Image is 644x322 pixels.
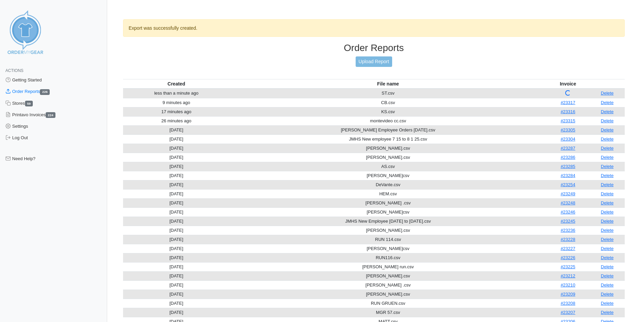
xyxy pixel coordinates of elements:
a: #23208 [560,301,575,306]
td: [PERSON_NAME]csv [230,244,546,253]
a: #23286 [560,155,575,160]
a: Delete [601,182,614,187]
td: [DATE] [123,180,230,189]
td: 26 minutes ago [123,116,230,125]
td: [DATE] [123,299,230,308]
td: [DATE] [123,308,230,317]
span: 226 [40,89,50,95]
td: [PERSON_NAME]csv [230,171,546,180]
a: Delete [601,228,614,233]
a: #23236 [560,228,575,233]
a: Upload Report [356,56,392,67]
td: [PERSON_NAME].csv [230,226,546,235]
a: Delete [601,273,614,278]
a: #23245 [560,219,575,224]
td: [DATE] [123,134,230,144]
td: [DATE] [123,244,230,253]
td: [PERSON_NAME] .csv [230,280,546,290]
td: RUN 114.csv [230,235,546,244]
a: Delete [601,301,614,306]
td: HEM.csv [230,189,546,198]
td: montevideo cc.csv [230,116,546,125]
td: JMHS New employee 7 15 to 8 1 25.csv [230,134,546,144]
a: #23228 [560,237,575,242]
a: Delete [601,292,614,297]
a: #23248 [560,200,575,205]
td: [DATE] [123,125,230,134]
td: [DATE] [123,253,230,262]
td: JMHS New Employee [DATE] to [DATE].csv [230,217,546,226]
div: Export was successfully created. [123,19,625,37]
a: Delete [601,173,614,178]
td: 17 minutes ago [123,107,230,116]
td: [DATE] [123,280,230,290]
td: [DATE] [123,162,230,171]
a: #23207 [560,310,575,315]
a: #23227 [560,246,575,251]
td: less than a minute ago [123,89,230,98]
td: [DATE] [123,290,230,299]
a: Delete [601,237,614,242]
a: #23249 [560,191,575,196]
td: RUN116.csv [230,253,546,262]
th: Created [123,79,230,89]
a: #23246 [560,209,575,215]
a: Delete [601,219,614,224]
a: Delete [601,200,614,205]
td: [DATE] [123,217,230,226]
a: Delete [601,127,614,132]
a: Delete [601,282,614,288]
td: [PERSON_NAME] Employee Orders [DATE].csv [230,125,546,134]
th: File name [230,79,546,89]
a: #23316 [560,109,575,114]
td: [PERSON_NAME] run.csv [230,262,546,271]
a: #23305 [560,127,575,132]
a: Delete [601,191,614,196]
td: [DATE] [123,271,230,280]
td: [DATE] [123,171,230,180]
a: #23287 [560,146,575,151]
td: [PERSON_NAME].csv [230,271,546,280]
a: Delete [601,109,614,114]
td: [DATE] [123,226,230,235]
a: Delete [601,264,614,269]
td: [DATE] [123,144,230,153]
a: Delete [601,118,614,123]
a: #23226 [560,255,575,260]
td: KS.csv [230,107,546,116]
td: [DATE] [123,207,230,217]
a: #23210 [560,282,575,288]
h3: Order Reports [123,42,625,54]
a: Delete [601,246,614,251]
th: Invoice [546,79,590,89]
td: 9 minutes ago [123,98,230,107]
td: DeVante.csv [230,180,546,189]
a: Delete [601,137,614,142]
a: #23315 [560,118,575,123]
td: RUN GRUEN.csv [230,299,546,308]
a: Delete [601,100,614,105]
a: Delete [601,310,614,315]
span: 59 [25,101,33,106]
a: Delete [601,146,614,151]
a: #23284 [560,173,575,178]
td: [DATE] [123,235,230,244]
td: [DATE] [123,198,230,207]
td: [DATE] [123,189,230,198]
a: #23254 [560,182,575,187]
a: #23225 [560,264,575,269]
td: AS.csv [230,162,546,171]
td: [DATE] [123,153,230,162]
a: #23209 [560,292,575,297]
a: #23317 [560,100,575,105]
td: [PERSON_NAME].csv [230,153,546,162]
span: 224 [46,112,55,118]
a: Delete [601,209,614,215]
a: #23304 [560,137,575,142]
td: [DATE] [123,262,230,271]
td: [PERSON_NAME].csv [230,144,546,153]
td: CB.csv [230,98,546,107]
a: #23212 [560,273,575,278]
td: MGR 57.csv [230,308,546,317]
a: Delete [601,91,614,96]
